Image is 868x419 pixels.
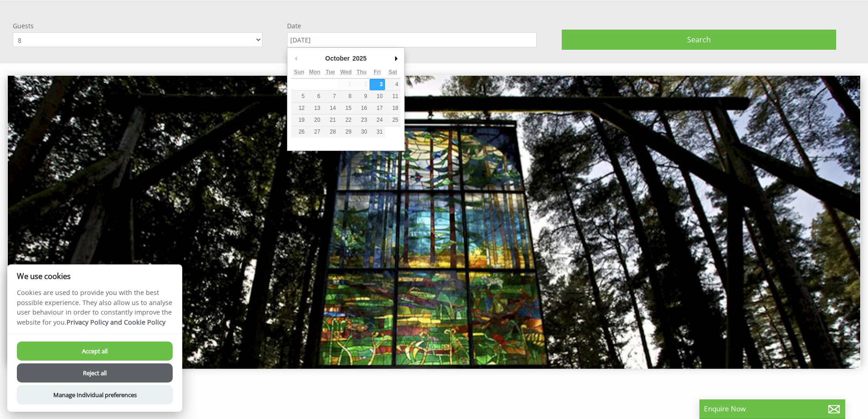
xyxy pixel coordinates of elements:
a: Privacy Policy and Cookie Policy [67,318,165,326]
button: 16 [354,103,369,114]
button: 21 [323,114,338,126]
label: Date [287,21,537,30]
abbr: Monday [309,69,320,75]
button: 18 [385,103,401,114]
input: Arrival Date [287,32,537,47]
p: Enquire Now [704,404,841,414]
button: 30 [354,126,369,138]
div: 2025 [351,52,368,65]
button: Accept all [17,341,173,361]
button: 7 [323,91,338,102]
button: 27 [307,126,323,138]
button: 4 [385,79,401,90]
button: 14 [323,103,338,114]
abbr: Tuesday [326,69,335,75]
span: Search [687,35,711,45]
p: Cookies are used to provide you with the best possible experience. They also allow us to analyse ... [7,288,182,334]
button: 9 [354,91,369,102]
button: 12 [291,103,307,114]
abbr: Thursday [357,69,367,75]
button: Next Month [391,52,401,65]
button: 26 [291,126,307,138]
button: 13 [307,103,323,114]
button: 29 [338,126,354,138]
button: 28 [323,126,338,138]
button: 22 [338,114,354,126]
div: October [324,52,351,65]
abbr: Sunday [294,69,304,75]
button: 6 [307,91,323,102]
button: 25 [385,114,401,126]
button: 8 [338,91,354,102]
button: 5 [291,91,307,102]
button: 24 [370,114,385,126]
button: 10 [370,91,385,102]
button: Manage Individual preferences [17,385,173,404]
button: 15 [338,103,354,114]
button: 23 [354,114,369,126]
button: 3 [370,79,385,90]
button: 31 [370,126,385,138]
button: 19 [291,114,307,126]
h2: We use cookies [7,272,182,280]
button: 11 [385,91,401,102]
button: 17 [370,103,385,114]
abbr: Friday [374,69,380,75]
button: Reject all [17,363,173,383]
abbr: Saturday [389,69,397,75]
abbr: Wednesday [340,69,352,75]
button: 20 [307,114,323,126]
label: Guests [13,21,262,30]
button: Search [562,30,836,50]
button: Previous Month [291,52,300,65]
